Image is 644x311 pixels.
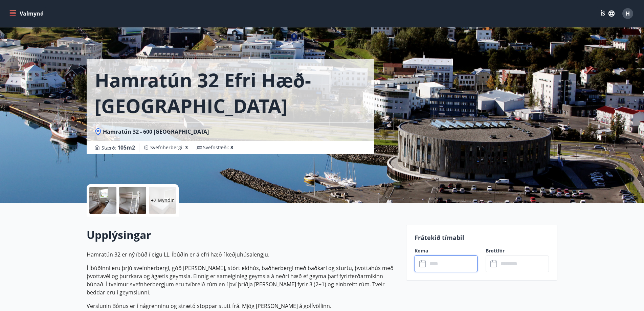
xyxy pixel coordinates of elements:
span: 3 [185,144,188,151]
span: Svefnherbergi : [150,144,188,151]
h1: Hamratún 32 efri hæð- [GEOGRAPHIC_DATA] [95,67,366,118]
span: 8 [230,144,233,151]
span: Hamratún 32 - 600 [GEOGRAPHIC_DATA] [103,128,209,135]
p: Í íbúðinni eru þrjú svefnherbergi, góð [PERSON_NAME], stórt eldhús, baðherbergi með baðkari og st... [87,264,398,296]
h2: Upplýsingar [87,227,398,242]
button: H [620,5,636,22]
span: Stærð : [102,143,135,152]
label: Koma [415,247,478,254]
p: Verslunin Bónus er í nágrenninu og strætó stoppar stutt frá. Mjög [PERSON_NAME] á golfvöllinn. [87,302,398,310]
button: menu [8,7,46,20]
span: Svefnstæði : [203,144,233,151]
p: Frátekið tímabil [415,233,549,242]
p: Hamratún 32 er ný íbúð í eigu LL. Íbúðin er á efri hæð í keðjuhúsalengju. [87,250,398,259]
span: H [626,10,630,17]
button: ÍS [597,7,618,20]
label: Brottför [486,247,549,254]
span: 105 m2 [117,144,135,151]
p: +2 Myndir [151,197,174,204]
